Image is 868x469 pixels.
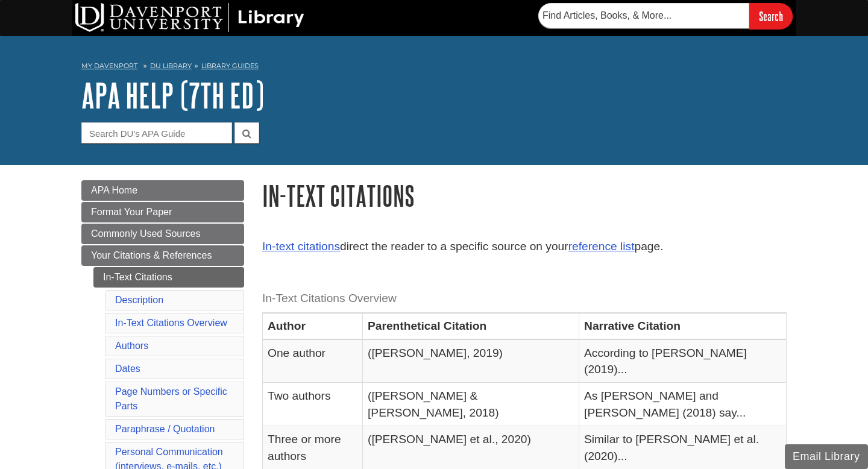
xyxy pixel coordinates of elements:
a: DU Library [150,61,192,70]
td: ([PERSON_NAME], 2019) [363,339,579,383]
button: Email Library [785,444,868,469]
a: My Davenport [81,61,137,71]
span: Your Citations & References [91,250,212,260]
h1: In-Text Citations [262,180,787,211]
a: reference list [568,240,635,253]
a: Format Your Paper [81,202,244,222]
a: Library Guides [201,61,259,70]
td: According to [PERSON_NAME] (2019)... [579,339,787,383]
input: Search DU's APA Guide [81,122,232,143]
a: In-Text Citations Overview [115,318,227,328]
nav: breadcrumb [81,58,787,77]
a: APA Help (7th Ed) [81,77,264,114]
a: Commonly Used Sources [81,224,244,244]
input: Search [749,3,793,29]
span: APA Home [91,185,137,195]
a: Page Numbers or Specific Parts [115,386,227,411]
td: Two authors [263,383,363,426]
th: Parenthetical Citation [363,313,579,339]
a: Authors [115,341,148,351]
th: Author [263,313,363,339]
td: As [PERSON_NAME] and [PERSON_NAME] (2018) say... [579,383,787,426]
th: Narrative Citation [579,313,787,339]
img: DU Library [75,3,304,32]
a: In-text citations [262,240,340,253]
a: Your Citations & References [81,245,244,266]
a: APA Home [81,180,244,201]
td: One author [263,339,363,383]
input: Find Articles, Books, & More... [538,3,749,28]
p: direct the reader to a specific source on your page. [262,238,787,256]
a: In-Text Citations [93,267,244,288]
a: Dates [115,364,140,374]
span: Format Your Paper [91,207,172,217]
a: Description [115,295,163,305]
form: Searches DU Library's articles, books, and more [538,3,793,29]
a: Paraphrase / Quotation [115,424,215,434]
td: ([PERSON_NAME] & [PERSON_NAME], 2018) [363,383,579,426]
span: Commonly Used Sources [91,228,200,239]
caption: In-Text Citations Overview [262,285,787,312]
